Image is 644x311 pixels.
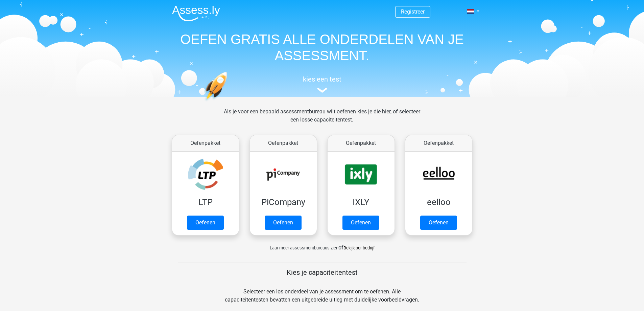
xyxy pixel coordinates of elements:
[342,216,379,230] a: Oefenen
[343,245,375,250] a: Bekijk per bedrijf
[172,5,220,21] img: Assessly
[317,88,327,93] img: assessment
[204,72,254,133] img: oefenen
[265,216,302,230] a: Oefenen
[401,8,425,15] a: Registreer
[270,245,338,250] span: Laat meer assessmentbureaus zien
[420,216,457,230] a: Oefenen
[167,238,478,252] div: of
[167,75,478,93] a: kies een test
[167,31,478,64] h1: OEFEN GRATIS ALLE ONDERDELEN VAN JE ASSESSMENT.
[178,268,467,276] h5: Kies je capaciteitentest
[187,216,224,230] a: Oefenen
[167,75,478,83] h5: kies een test
[218,108,426,132] div: Als je voor een bepaald assessmentbureau wilt oefenen kies je die hier, of selecteer een losse ca...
